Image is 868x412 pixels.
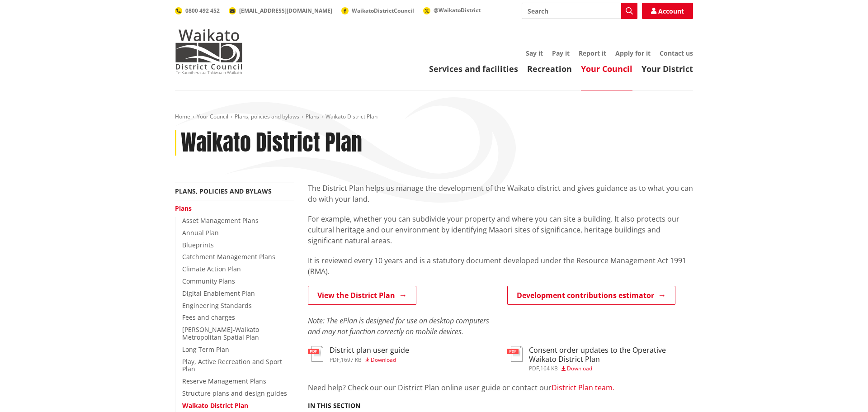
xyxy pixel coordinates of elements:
a: [EMAIL_ADDRESS][DOMAIN_NAME] [229,7,332,14]
a: Report it [579,49,606,57]
a: Digital Enablement Plan [182,289,255,298]
a: [PERSON_NAME]-Waikato Metropolitan Spatial Plan [182,325,259,341]
span: Download [567,365,592,372]
span: Download [371,356,396,364]
a: Account [642,3,693,19]
a: Say it [526,49,543,57]
a: Development contributions estimator [507,286,675,305]
a: Contact us [660,49,693,57]
span: pdf [529,365,539,372]
p: Need help? Check our our District Plan online user guide or contact our [308,382,693,393]
a: Plans, policies and bylaws [175,187,272,195]
a: Your District [642,63,693,74]
a: Long Term Plan [182,345,229,354]
h3: District plan user guide [330,346,409,355]
a: @WaikatoDistrict [423,6,481,14]
a: View the District Plan [308,286,416,305]
p: It is reviewed every 10 years and is a statutory document developed under the Resource Management... [308,255,693,277]
a: Engineering Standards [182,301,252,310]
img: Waikato District Council - Te Kaunihera aa Takiwaa o Waikato [175,29,243,74]
span: 164 KB [540,365,558,372]
span: pdf [330,356,340,364]
nav: breadcrumb [175,113,693,121]
img: document-pdf.svg [507,346,523,362]
a: Plans [306,113,319,120]
p: The District Plan helps us manage the development of the Waikato district and gives guidance as t... [308,183,693,204]
a: District Plan team. [552,383,614,393]
span: Waikato District Plan [325,113,377,120]
a: Your Council [581,63,632,74]
a: 0800 492 452 [175,7,220,14]
span: @WaikatoDistrict [434,6,481,14]
a: Consent order updates to the Operative Waikato District Plan pdf,164 KB Download [507,346,693,371]
h1: Waikato District Plan [181,130,362,156]
a: Blueprints [182,241,214,249]
a: Home [175,113,190,120]
a: Climate Action Plan [182,265,241,273]
a: Play, Active Recreation and Sport Plan [182,357,282,374]
h5: In this section [308,402,360,410]
a: WaikatoDistrictCouncil [341,7,414,14]
input: Search input [522,3,637,19]
a: District plan user guide pdf,1697 KB Download [308,346,409,362]
span: WaikatoDistrictCouncil [352,7,414,14]
em: Note: The ePlan is designed for use on desktop computers and may not function correctly on mobile... [308,316,489,336]
h3: Consent order updates to the Operative Waikato District Plan [529,346,693,363]
a: Catchment Management Plans [182,252,275,261]
span: 1697 KB [341,356,362,364]
a: Community Plans [182,277,235,285]
a: Plans, policies and bylaws [235,113,299,120]
a: Annual Plan [182,228,219,237]
a: Your Council [197,113,228,120]
a: Apply for it [615,49,651,57]
span: 0800 492 452 [185,7,220,14]
span: [EMAIL_ADDRESS][DOMAIN_NAME] [239,7,332,14]
a: Services and facilities [429,63,518,74]
div: , [529,366,693,371]
div: , [330,357,409,363]
a: Plans [175,204,192,213]
a: Waikato District Plan [182,401,248,410]
a: Reserve Management Plans [182,377,266,385]
a: Structure plans and design guides [182,389,287,398]
img: document-pdf.svg [308,346,323,362]
a: Fees and charges [182,313,235,322]
a: Recreation [527,63,572,74]
a: Pay it [552,49,570,57]
p: For example, whether you can subdivide your property and where you can site a building. It also p... [308,213,693,246]
a: Asset Management Plans [182,216,259,225]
